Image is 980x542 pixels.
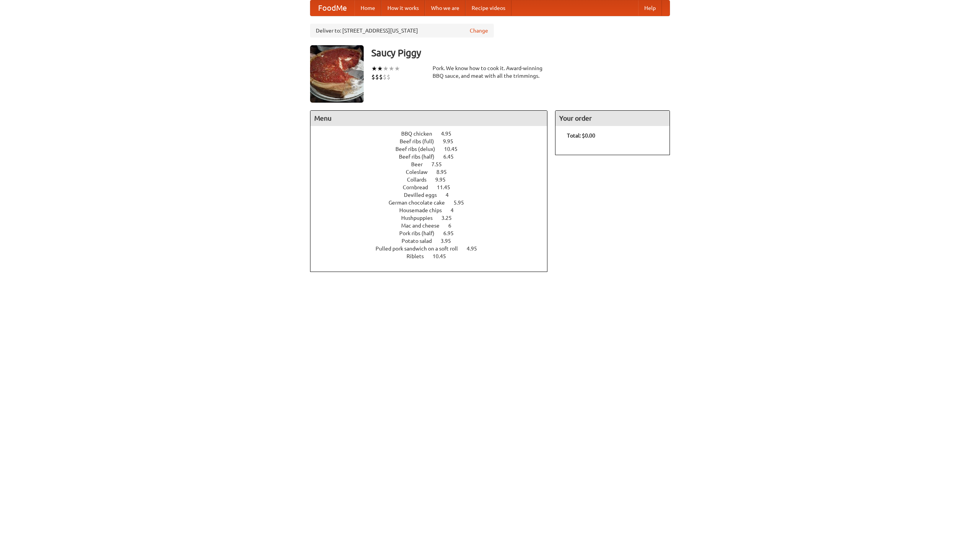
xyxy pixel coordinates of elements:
span: 6 [448,223,459,229]
a: Who we are [425,0,465,16]
span: 11.45 [437,184,458,190]
span: 8.95 [436,169,454,175]
a: Collards 9.95 [407,177,460,183]
span: Beef ribs (delux) [395,146,443,152]
a: Beef ribs (delux) 10.45 [395,146,472,152]
span: 6.95 [443,230,461,236]
li: $ [375,73,379,81]
h4: Your order [555,111,670,126]
h3: Saucy Piggy [371,45,670,61]
span: Pulled pork sandwich on a soft roll [376,246,465,252]
a: FoodMe [310,0,354,16]
li: ★ [383,64,389,73]
li: $ [379,73,383,81]
span: Pork ribs (half) [399,230,442,236]
span: Collards [407,177,434,183]
span: Beef ribs (half) [399,154,442,160]
span: Hushpuppies [401,215,440,221]
a: Cornbread 11.45 [403,184,464,190]
span: 4 [446,192,456,198]
span: Beer [411,161,430,167]
a: Beer 7.55 [411,161,456,167]
span: Coleslaw [406,169,435,175]
a: Change [470,27,488,34]
a: Help [638,0,662,16]
span: Cornbread [403,184,436,190]
span: 4.95 [441,131,459,137]
span: German chocolate cake [389,200,452,206]
span: 9.95 [443,138,461,144]
span: 4 [451,207,461,213]
li: ★ [389,64,394,73]
a: Potato salad 3.95 [402,238,465,244]
li: ★ [371,64,377,73]
h4: Menu [310,111,547,126]
span: 3.25 [441,215,459,221]
span: Devilled eggs [404,192,444,198]
div: Pork. We know how to cook it. Award-winning BBQ sauce, and meat with all the trimmings. [433,64,547,80]
a: Hushpuppies 3.25 [401,215,466,221]
a: Devilled eggs 4 [404,192,463,198]
a: Home [354,0,381,16]
span: Housemade chips [399,207,449,213]
span: Mac and cheese [401,223,447,229]
li: $ [387,73,390,81]
a: Beef ribs (half) 6.45 [399,154,468,160]
span: 9.95 [435,177,453,183]
a: Riblets 10.45 [407,253,460,259]
a: How it works [381,0,425,16]
li: ★ [377,64,383,73]
li: ★ [394,64,400,73]
img: angular.jpg [310,45,364,103]
span: 3.95 [441,238,459,244]
span: 10.45 [444,146,465,152]
a: Recipe videos [465,0,511,16]
span: 4.95 [467,246,485,252]
a: Coleslaw 8.95 [406,169,461,175]
a: Mac and cheese 6 [401,223,465,229]
span: BBQ chicken [401,131,440,137]
a: Housemade chips 4 [399,207,468,213]
a: Pork ribs (half) 6.95 [399,230,468,236]
div: Deliver to: [STREET_ADDRESS][US_STATE] [310,24,494,38]
span: Riblets [407,253,431,259]
a: BBQ chicken 4.95 [401,131,465,137]
a: German chocolate cake 5.95 [389,200,478,206]
li: $ [371,73,375,81]
li: $ [383,73,387,81]
span: Potato salad [402,238,439,244]
span: 7.55 [431,161,449,167]
b: Total: $0.00 [567,133,595,139]
span: 6.45 [443,154,461,160]
span: 5.95 [454,200,472,206]
a: Beef ribs (full) 9.95 [400,138,467,144]
a: Pulled pork sandwich on a soft roll 4.95 [376,246,491,252]
span: Beef ribs (full) [400,138,442,144]
span: 10.45 [433,253,454,259]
